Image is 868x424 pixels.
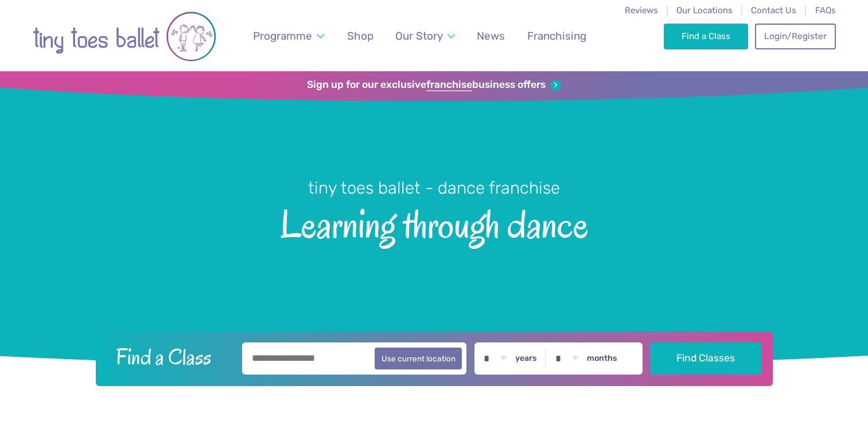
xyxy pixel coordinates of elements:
a: FAQs [815,5,836,16]
a: Login/Register [755,24,835,49]
label: years [515,353,537,364]
span: Our Story [395,29,443,43]
a: Shop [341,22,379,49]
button: Use current location [375,348,462,369]
h2: Find a Class [107,342,234,371]
strong: franchise [426,79,472,91]
a: Programme [247,22,329,49]
a: Find a Class [664,24,748,49]
span: Shop [347,29,373,43]
a: Our Story [390,22,460,49]
small: tiny toes ballet - dance franchise [308,178,560,198]
span: News [477,29,505,43]
a: Franchising [521,22,591,49]
span: Programme [253,29,312,43]
span: Franchising [527,29,586,43]
a: Sign up for our exclusivefranchisebusiness offers [307,79,561,91]
span: Learning through dance [20,199,848,246]
a: Reviews [625,5,658,16]
a: Contact Us [751,5,796,16]
a: News [472,22,511,49]
label: months [587,353,617,364]
a: Our Locations [676,5,733,16]
button: Find Classes [651,342,761,375]
img: tiny toes ballet [33,7,216,65]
